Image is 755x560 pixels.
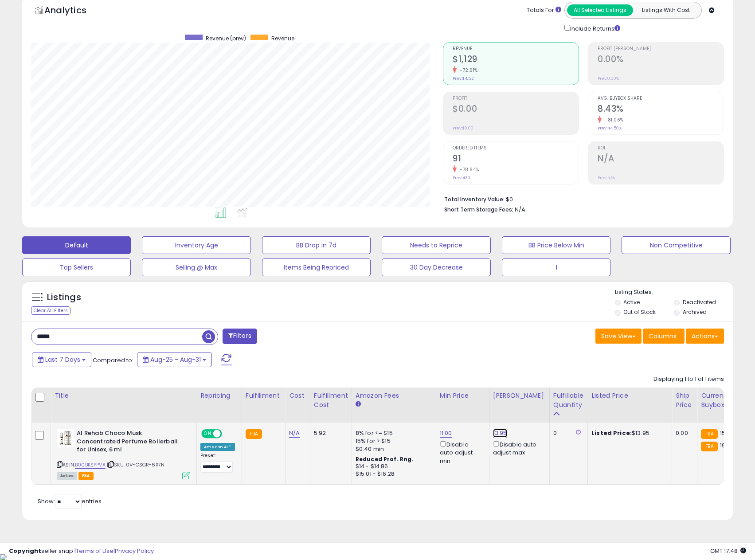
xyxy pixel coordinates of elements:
strong: Copyright [9,547,41,555]
span: Compared to: [93,356,133,364]
div: $14 - $14.86 [356,463,429,470]
button: Aug-25 - Aug-31 [137,352,212,367]
small: Prev: 44.50% [598,125,622,131]
button: Filters [223,329,257,344]
small: FBA [701,429,717,439]
button: Items Being Repriced [262,258,371,276]
h2: $0.00 [453,104,579,116]
b: Short Term Storage Fees: [444,206,513,213]
h2: 8.43% [598,104,724,116]
button: Save View [595,329,642,344]
div: [PERSON_NAME] [493,391,546,400]
b: Al Rehab Choco Musk Concentrated Perfume Rollerball for Unisex, 6 ml [77,429,184,456]
div: Listed Price [591,391,668,400]
label: Deactivated [683,298,716,306]
div: $13.95 [591,429,665,437]
label: Archived [683,308,707,316]
small: Prev: 430 [453,175,470,180]
small: -72.61% [457,67,478,74]
button: Columns [643,329,685,344]
small: -81.06% [602,117,624,123]
span: Revenue (prev) [206,35,246,42]
div: ASIN: [57,429,190,478]
button: BB Drop in 7d [262,236,371,254]
div: Amazon AI * [200,443,235,451]
div: Displaying 1 to 1 of 1 items [653,375,724,384]
a: N/A [289,429,300,438]
a: B00BKSPPVA [75,461,106,469]
span: ROI [598,146,724,151]
h2: N/A [598,153,724,165]
span: Ordered Items [453,146,579,151]
span: Columns [649,332,677,341]
span: Show: entries [38,497,102,505]
a: 11.00 [440,429,452,438]
label: Out of Stock [623,308,656,316]
small: Prev: $4,122 [453,76,474,81]
div: 5.92 [314,429,345,437]
span: 19.38 [720,441,734,450]
div: 8% for <= $15 [356,429,429,437]
div: Clear All Filters [31,306,70,315]
button: Inventory Age [142,236,250,254]
div: Cost [289,391,306,400]
small: Amazon Fees. [356,400,361,408]
div: Fulfillment [246,391,282,400]
div: 0.00 [676,429,690,437]
div: Disable auto adjust min [440,439,482,465]
small: -78.84% [457,166,479,173]
label: Active [623,298,640,306]
button: Non Competitive [622,236,730,254]
span: 15.95 [720,429,734,437]
div: Totals For [527,6,561,15]
b: Reduced Prof. Rng. [356,455,414,463]
h2: 0.00% [598,54,724,66]
button: 1 [502,258,610,276]
span: All listings currently available for purchase on Amazon [57,472,77,480]
button: Last 7 Days [32,352,91,367]
h5: Analytics [44,4,104,19]
a: 13.95 [493,429,507,438]
h2: 91 [453,153,579,165]
button: 30 Day Decrease [382,258,490,276]
div: Fulfillable Quantity [553,391,584,410]
small: Prev: N/A [598,175,615,180]
h2: $1,129 [453,54,579,66]
b: Total Inventory Value: [444,196,505,203]
div: $0.40 min [356,445,429,453]
small: Prev: $0.00 [453,125,473,131]
b: Listed Price: [591,429,632,437]
span: Profit [453,96,579,101]
a: Privacy Policy [115,547,154,555]
span: Aug-25 - Aug-31 [150,355,201,364]
span: | SKU: 0V-OSGR-6X7N [107,461,164,468]
div: Amazon Fees [356,391,432,400]
button: Selling @ Max [142,258,250,276]
span: Last 7 Days [45,355,80,364]
div: Repricing [200,391,238,400]
div: 0 [553,429,581,437]
button: Needs to Reprice [382,236,490,254]
span: Avg. Buybox Share [598,96,724,101]
button: Listings With Cost [633,4,699,16]
button: All Selected Listings [567,4,633,16]
div: 15% for > $15 [356,437,429,445]
div: Title [55,391,193,400]
span: Profit [PERSON_NAME] [598,47,724,51]
small: FBA [701,442,717,451]
a: Terms of Use [76,547,113,555]
div: Preset: [200,453,235,473]
span: 2025-09-8 17:48 GMT [710,547,746,555]
div: Ship Price [676,391,693,410]
span: ON [202,430,213,438]
img: 41eblxSpxDL._SL40_.jpg [57,429,74,447]
span: Revenue [453,47,579,51]
button: Top Sellers [22,258,131,276]
span: OFF [221,430,235,438]
div: Include Returns [558,23,631,33]
div: $15.01 - $16.28 [356,470,429,478]
span: Revenue [271,35,294,42]
h5: Listings [47,291,81,304]
button: Actions [686,329,724,344]
div: Disable auto adjust max [493,439,543,457]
